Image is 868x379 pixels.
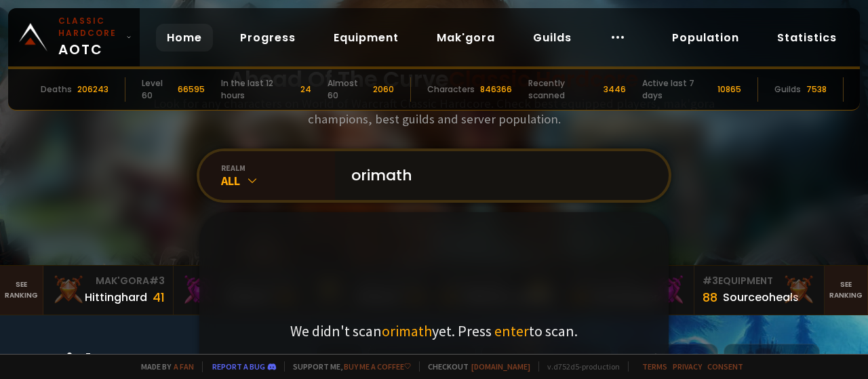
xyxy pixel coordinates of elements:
[717,83,741,96] div: 10865
[703,274,816,288] div: Equipment
[328,77,368,102] div: Almost 60
[690,352,701,365] small: EU
[343,151,652,200] input: Search a character...
[300,83,311,96] div: 24
[723,289,799,306] div: Sourceoheals
[604,83,626,96] div: 3446
[673,361,702,372] a: Privacy
[290,321,578,340] p: We didn't scan yet. Press to scan.
[694,266,825,315] a: #3Equipment88Sourceoheals
[661,24,750,52] a: Population
[284,361,411,372] span: Support me,
[153,288,165,306] div: 41
[373,83,394,96] div: 2060
[494,321,529,340] span: enter
[344,361,411,372] a: Buy me a coffee
[707,361,743,372] a: Consent
[538,361,620,372] span: v. d752d5 - production
[174,361,194,372] a: a fan
[791,352,803,365] small: EU
[182,274,295,288] div: Mak'Gora
[133,361,194,372] span: Made by
[419,361,530,372] span: Checkout
[142,77,172,102] div: Level 60
[221,173,335,188] div: All
[212,361,265,372] a: Report a bug
[178,83,205,96] div: 66595
[480,83,512,96] div: 846366
[229,24,307,52] a: Progress
[41,83,72,96] div: Deaths
[382,321,432,340] span: orimath
[528,77,599,102] div: Recently scanned
[703,274,718,287] span: # 3
[642,77,712,102] div: Active last 7 days
[58,15,121,39] small: Classic Hardcore
[426,24,506,52] a: Mak'gora
[174,266,304,315] a: Mak'Gora#2Rivench100
[774,83,801,96] div: Guilds
[148,96,720,127] h3: Look for any characters on World of Warcraft Classic Hardcore. Check best equipped players, mak'g...
[642,361,667,372] a: Terms
[77,83,108,96] div: 206243
[149,274,165,287] span: # 3
[8,8,140,66] a: Classic HardcoreAOTC
[427,83,475,96] div: Characters
[825,266,868,315] a: Seeranking
[221,77,294,102] div: In the last 12 hours
[471,361,530,372] a: [DOMAIN_NAME]
[703,288,717,306] div: 88
[221,163,335,173] div: realm
[724,344,820,373] div: Stitches
[522,24,583,52] a: Guilds
[156,24,213,52] a: Home
[85,289,147,306] div: Hittinghard
[766,24,848,52] a: Statistics
[806,83,827,96] div: 7538
[52,274,165,288] div: Mak'Gora
[323,24,410,52] a: Equipment
[43,266,174,315] a: Mak'Gora#3Hittinghard41
[58,15,121,60] span: AOTC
